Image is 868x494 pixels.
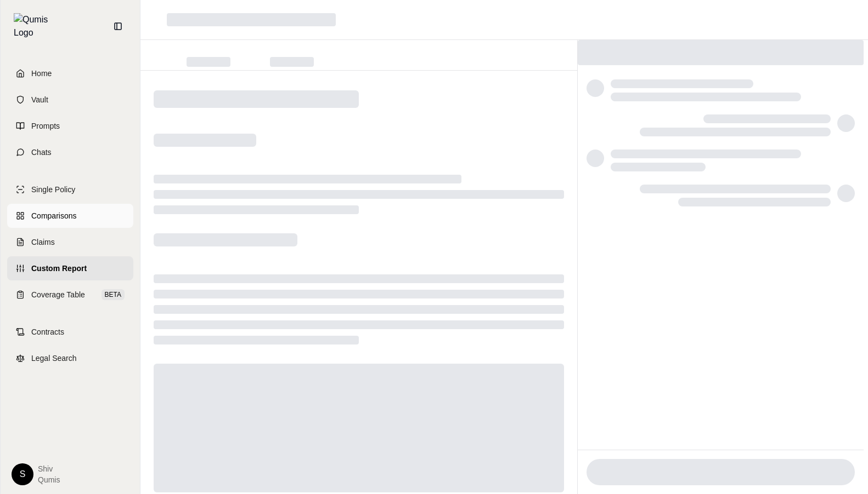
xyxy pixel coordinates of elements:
span: Prompts [31,120,60,131]
a: Single Policy [7,177,133,202]
span: Chats [31,147,52,158]
span: Coverage Table [31,289,85,300]
a: Legal Search [7,346,133,370]
span: Single Policy [31,184,75,195]
div: S [12,463,33,485]
span: Claims [31,237,55,248]
a: Vault [7,88,133,112]
span: Legal Search [31,353,77,364]
span: Shiv [38,463,60,474]
a: Claims [7,230,133,254]
button: Collapse sidebar [109,18,127,35]
a: Contracts [7,320,133,344]
span: Vault [31,94,48,105]
a: Custom Report [7,256,133,280]
span: Qumis [38,474,60,485]
a: Coverage TableBETA [7,283,133,307]
span: Contracts [31,326,64,337]
a: Home [7,61,133,85]
span: Home [31,68,52,79]
img: Qumis Logo [14,13,55,39]
span: Comparisons [31,210,76,221]
a: Comparisons [7,204,133,228]
a: Chats [7,140,133,164]
span: BETA [102,289,125,300]
a: Prompts [7,114,133,138]
span: Custom Report [31,263,87,274]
